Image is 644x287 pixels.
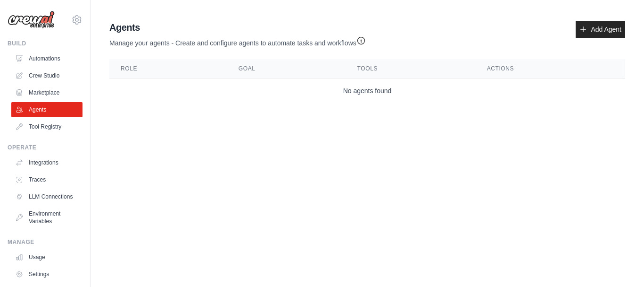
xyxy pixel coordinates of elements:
[11,119,83,134] a: Tool Registry
[476,59,625,78] th: Actions
[11,85,83,100] a: Marketplace
[11,51,83,66] a: Automations
[11,172,83,187] a: Traces
[8,11,55,29] img: Logo
[11,206,83,229] a: Environment Variables
[109,34,366,48] p: Manage your agents - Create and configure agents to automate tasks and workflows
[8,40,83,47] div: Build
[11,267,83,282] a: Settings
[227,59,346,78] th: Goal
[11,250,83,265] a: Usage
[8,144,83,151] div: Operate
[109,59,227,78] th: Role
[11,68,83,83] a: Crew Studio
[11,102,83,117] a: Agents
[11,155,83,170] a: Integrations
[109,21,366,34] h2: Agents
[576,21,625,38] a: Add Agent
[8,238,83,246] div: Manage
[11,189,83,204] a: LLM Connections
[109,78,625,104] td: No agents found
[346,59,476,78] th: Tools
